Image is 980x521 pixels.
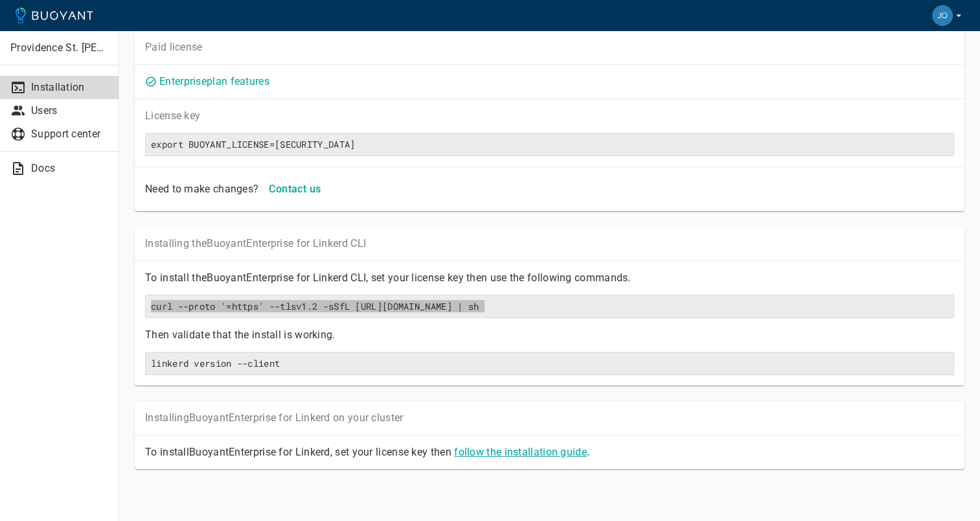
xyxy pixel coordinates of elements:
a: follow the installation guide [454,446,587,458]
div: Need to make changes? [140,178,258,196]
h4: Contact us [269,183,321,196]
p: Installation [31,81,108,94]
img: Byron Engelbrecht [932,5,953,26]
h6: curl --proto '=https' --tlsv1.2 -sSfL [URL][DOMAIN_NAME] | sh [151,301,948,312]
p: Providence St. [PERSON_NAME] Health [10,41,109,54]
p: Installing Buoyant Enterprise for Linkerd on your cluster [145,411,954,424]
button: Contact us [264,178,326,201]
p: To install Buoyant Enterprise for Linkerd, set your license key then . [145,446,954,459]
h6: linkerd version --client [151,358,948,369]
p: Then validate that the install is working. [145,329,954,342]
p: To install the Buoyant Enterprise for Linkerd CLI, set your license key then use the following co... [145,272,954,284]
h6: export BUOYANT_LICENSE=[SECURITY_DATA] [151,139,948,150]
a: Contact us [264,182,326,194]
a: Enterpriseplan features [159,75,269,87]
p: Users [31,104,108,117]
p: Support center [31,128,108,141]
p: License key [145,110,954,122]
p: Docs [31,162,108,175]
p: Paid license [145,41,954,54]
p: Installing the Buoyant Enterprise for Linkerd CLI [145,237,954,250]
